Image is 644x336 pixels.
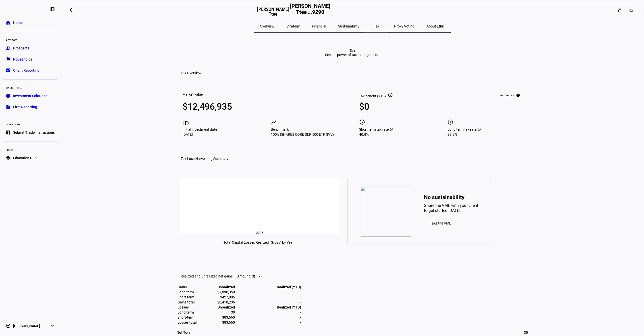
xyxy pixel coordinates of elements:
eth-data-table-title: Realized and unrealized net gains [181,274,233,278]
span: Long-term [177,310,194,314]
h3: Tax Loss Harvesting Summary [181,157,228,161]
td: $7,990,350 [197,290,235,294]
div: See the power of tax management. [325,53,380,57]
td: - [236,310,301,315]
td: - [236,315,301,320]
span: Education Hub [13,155,37,160]
eth-mat-symbol: left_panel_close [50,7,55,12]
span: Prospects [13,46,29,51]
span: Net Total [177,330,192,335]
div: Operations [3,120,58,127]
h3: Tax Overview [181,71,201,75]
div: Initial investment date [182,127,257,131]
td: $83,660 [197,320,235,325]
span: Sustainability [338,24,359,28]
eth-mat-symbol: group [6,46,11,51]
eth-report-page-title: Tax [177,49,528,57]
td: $83,660 [197,315,235,320]
td: - [236,295,301,299]
span: Long term tax rate [447,127,476,131]
eth-mat-symbol: description [6,104,11,109]
div: No sustainability [424,194,481,201]
span: [PERSON_NAME] [13,323,40,328]
div: Advisors [3,36,58,43]
span: Strategy [286,24,300,28]
td: Unrealized [197,285,235,289]
span: Overview [260,24,274,28]
a: pie_chartInvestment Solutions [3,91,58,101]
eth-mat-symbol: folder_copy [6,57,11,62]
div: Share the VME with your client to get started [DATE]. [424,203,481,213]
mat-icon: [DATE] [182,119,189,125]
span: Short term tax rate [359,127,389,131]
span: Investment Solutions [13,93,47,98]
div: Learn [3,146,58,153]
div: Tax [325,49,380,53]
eth-mat-symbol: bid_landscape [6,68,11,73]
span: Firm Reporting [13,104,37,109]
eth-mat-symbol: account_circle [6,323,11,328]
td: Realized (YTD) [236,305,301,310]
span: Financial [312,24,326,28]
a: folder_copyHouseholds [3,54,58,64]
td: $8,418,236 [197,300,235,304]
eth-mat-symbol: expand_more [50,323,55,328]
a: homeHome [3,18,58,28]
a: descriptionFirm Reporting [3,102,58,112]
mat-icon: arrow_backwards [69,7,75,13]
mat-icon: info [477,128,481,131]
h2: [PERSON_NAME] Ttee ...9290 [289,3,331,17]
div: Market value [182,92,203,96]
td: Unrealized [197,305,235,310]
div: Investments [3,84,58,91]
td: $427,885 [197,295,235,299]
div: $12,496,935 [182,102,257,112]
td: $0 [197,310,235,315]
td: - [236,300,301,304]
a: bid_landscapeClient Reporting [3,65,58,75]
span: Short-term [177,315,194,319]
span: $0 [524,330,528,335]
td: - [236,290,301,294]
mat-icon: schedule [359,119,365,125]
div: 23.8% [447,132,522,136]
div: [DATE] [182,132,257,136]
mat-icon: info [388,92,393,97]
text: 2025 [256,231,263,235]
eth-mat-symbol: home [6,20,11,25]
span: About Ethic [426,24,445,28]
span: Losses total [177,320,197,324]
mat-icon: dashboard_customize [617,8,621,12]
mat-icon: info [516,93,520,97]
div: Total Capital Losses Realized (Gross) by Year [177,240,339,244]
span: Short-term [177,295,194,299]
div: 40.8% [359,132,434,136]
td: Losses [177,305,197,310]
mat-icon: download [629,7,634,12]
h3: [PERSON_NAME] Ttee [257,7,289,17]
span: Tax [374,24,380,28]
span: Proxy Voting [394,24,414,28]
div: $0 [359,102,434,112]
mat-icon: schedule [447,119,453,125]
span: Households [13,57,32,62]
span: Tax benefit (YTD) [359,94,386,98]
span: Home [13,20,23,25]
eth-mat-symbol: pie_chart [6,93,11,98]
div: Active Tax [500,93,514,97]
td: Realized (YTD) [236,285,301,289]
span: Submit Trade Instructions [13,130,55,135]
span: Amount ($) [237,274,255,278]
mat-icon: trending_up [271,119,277,125]
eth-mat-symbol: list_alt_add [6,130,11,135]
a: Take the VME [424,218,457,228]
td: Gains [177,285,197,289]
span: Gains total [177,300,195,304]
mat-icon: info [390,128,393,131]
div: Benchmark [271,127,345,131]
div: 100% ISHARES CORE S&P 500 ETF (IVV) [271,132,345,136]
img: tax-report-zero.png [361,186,411,237]
td: - [236,320,301,325]
a: groupProspects [3,43,58,53]
eth-mat-symbol: school [6,155,11,160]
